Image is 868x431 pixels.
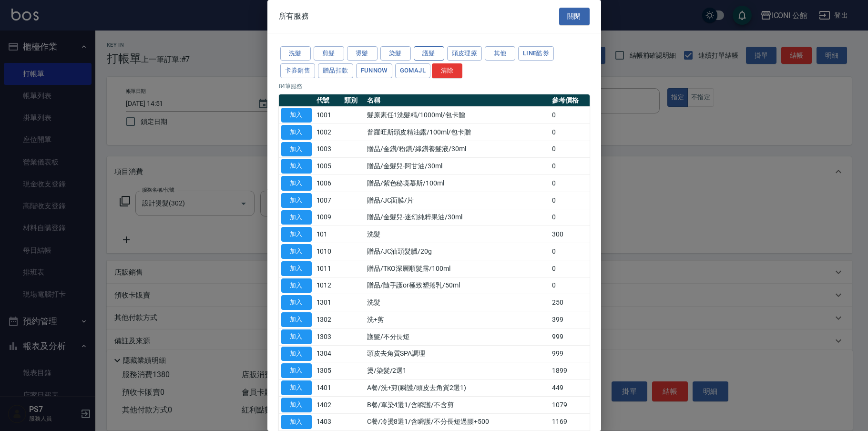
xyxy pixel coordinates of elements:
[314,94,342,107] th: 代號
[550,277,590,294] td: 0
[550,94,590,107] th: 參考價格
[280,63,316,78] button: 卡券銷售
[281,329,312,344] button: 加入
[314,243,342,260] td: 1010
[550,192,590,209] td: 0
[365,396,550,413] td: B餐/單染4選1/含瞬護/不含剪
[279,82,590,91] p: 84 筆服務
[365,243,550,260] td: 贈品/JC油頭髮臘/20g
[365,141,550,158] td: 贈品/金鑽/粉鑽/綠鑽養髮液/30ml
[365,94,550,107] th: 名稱
[550,175,590,192] td: 0
[365,209,550,226] td: 贈品/金髮兒-迷幻純粹果油/30ml
[550,209,590,226] td: 0
[365,294,550,311] td: 洗髮
[365,260,550,277] td: 贈品/TKO深層順髮露/100ml
[365,175,550,192] td: 贈品/紫色秘境慕斯/100ml
[281,380,312,395] button: 加入
[550,123,590,141] td: 0
[380,46,411,61] button: 染髮
[314,46,344,61] button: 剪髮
[395,63,430,78] button: GOMAJL
[314,158,342,175] td: 1005
[365,277,550,294] td: 贈品/隨手護or極致塑捲乳/50ml
[550,107,590,124] td: 0
[281,347,312,361] button: 加入
[365,107,550,124] td: 髮原素任1洗髮精/1000ml/包卡贈
[314,396,342,413] td: 1402
[281,227,312,242] button: 加入
[550,413,590,431] td: 1169
[314,192,342,209] td: 1007
[281,312,312,327] button: 加入
[347,46,378,61] button: 燙髮
[281,159,312,174] button: 加入
[281,125,312,140] button: 加入
[281,295,312,310] button: 加入
[314,141,342,158] td: 1003
[550,294,590,311] td: 250
[281,278,312,293] button: 加入
[314,260,342,277] td: 1011
[365,413,550,431] td: C餐/冷燙8選1/含瞬護/不分長短過腰+500
[314,362,342,380] td: 1305
[365,328,550,345] td: 護髮/不分長短
[518,46,554,61] button: LINE酷券
[550,328,590,345] td: 999
[281,142,312,157] button: 加入
[550,243,590,260] td: 0
[447,46,482,61] button: 頭皮理療
[342,94,365,107] th: 類別
[318,63,353,78] button: 贈品扣款
[550,362,590,380] td: 1899
[281,176,312,191] button: 加入
[365,380,550,397] td: A餐/洗+剪(瞬護/頭皮去角質2選1)
[314,380,342,397] td: 1401
[365,226,550,243] td: 洗髮
[314,345,342,362] td: 1304
[281,398,312,412] button: 加入
[365,311,550,328] td: 洗+剪
[314,226,342,243] td: 101
[550,158,590,175] td: 0
[432,63,462,78] button: 清除
[314,413,342,431] td: 1403
[550,226,590,243] td: 300
[550,380,590,397] td: 449
[281,210,312,225] button: 加入
[314,107,342,124] td: 1001
[365,123,550,141] td: 普羅旺斯頭皮精油露/100ml/包卡贈
[550,260,590,277] td: 0
[314,123,342,141] td: 1002
[314,175,342,192] td: 1006
[314,209,342,226] td: 1009
[314,311,342,328] td: 1302
[365,362,550,380] td: 燙/染髮/2選1
[365,158,550,175] td: 贈品/金髮兒-阿甘油/30ml
[281,193,312,208] button: 加入
[365,345,550,362] td: 頭皮去角質SPA調理
[550,311,590,328] td: 399
[281,108,312,123] button: 加入
[365,192,550,209] td: 贈品/JC面膜/片
[281,363,312,378] button: 加入
[356,63,392,78] button: FUNNOW
[485,46,515,61] button: 其他
[281,244,312,259] button: 加入
[550,345,590,362] td: 999
[414,46,444,61] button: 護髮
[314,277,342,294] td: 1012
[550,141,590,158] td: 0
[279,11,309,21] span: 所有服務
[281,415,312,430] button: 加入
[280,46,311,61] button: 洗髮
[314,328,342,345] td: 1303
[559,8,590,25] button: 關閉
[314,294,342,311] td: 1301
[550,396,590,413] td: 1079
[281,261,312,276] button: 加入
